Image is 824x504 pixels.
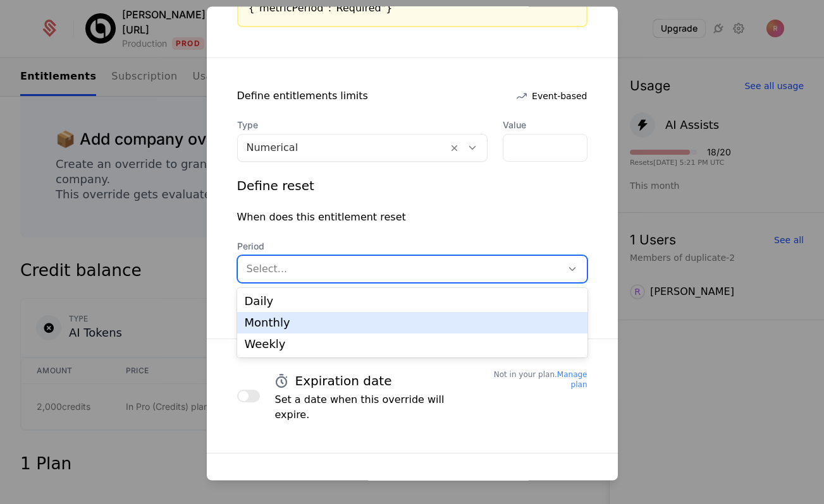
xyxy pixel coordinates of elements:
[249,1,576,16] div: {"metricPeriod":"Required"}
[295,373,392,390] h4: Expiration date
[245,296,580,307] div: Daily
[532,90,587,103] span: Event-based
[494,371,557,380] span: Not in your plan.
[237,119,488,132] span: Type
[237,210,406,225] div: When does this entitlement reset
[557,371,587,390] a: Manage plan
[237,89,368,104] div: Define entitlements limits
[245,317,580,328] div: Monthly
[237,177,314,195] div: Define reset
[503,119,587,132] label: Value
[275,393,477,423] p: Set a date when this override will expire.
[245,339,580,350] div: Weekly
[237,241,587,253] span: Period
